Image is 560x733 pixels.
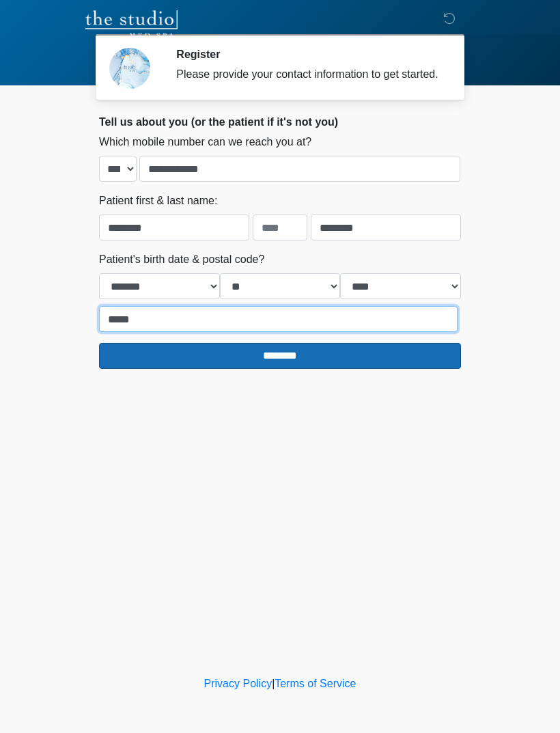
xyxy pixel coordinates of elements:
[176,48,440,61] h2: Register
[272,678,275,689] a: |
[109,48,150,89] img: Agent Avatar
[99,134,311,150] label: Which mobile number can we reach you at?
[204,678,272,689] a: Privacy Policy
[275,678,356,689] a: Terms of Service
[176,66,440,83] div: Please provide your contact information to get started.
[85,10,178,38] img: The Studio Med Spa Logo
[99,193,217,209] label: Patient first & last name:
[99,251,264,268] label: Patient's birth date & postal code?
[99,115,461,128] h2: Tell us about you (or the patient if it's not you)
